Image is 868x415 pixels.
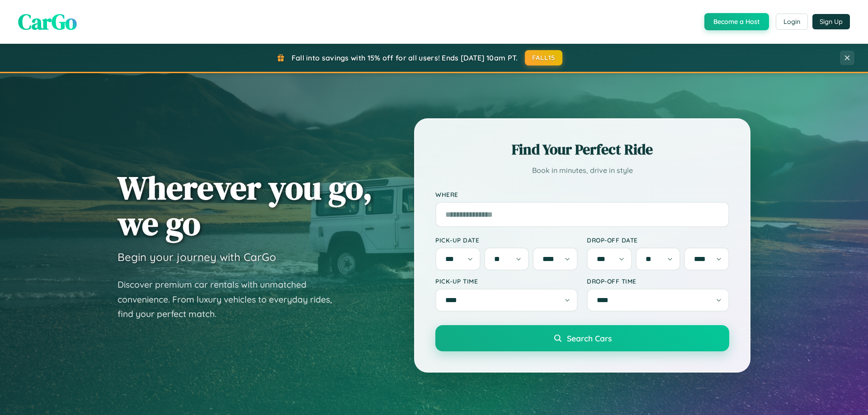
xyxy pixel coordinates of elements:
span: Search Cars [567,333,612,343]
label: Where [435,191,729,198]
label: Pick-up Date [435,236,578,244]
p: Discover premium car rentals with unmatched convenience. From luxury vehicles to everyday rides, ... [118,277,344,322]
button: FALL15 [525,50,563,65]
label: Drop-off Time [587,277,729,285]
button: Search Cars [435,325,729,351]
button: Become a Host [704,13,769,30]
label: Pick-up Time [435,277,578,285]
label: Drop-off Date [587,236,729,244]
h1: Wherever you go, we go [118,170,373,241]
h3: Begin your journey with CarGo [118,250,276,264]
span: CarGo [18,7,77,37]
p: Book in minutes, drive in style [435,164,729,177]
button: Sign Up [812,14,850,29]
h2: Find Your Perfect Ride [435,140,729,159]
span: Fall into savings with 15% off for all users! Ends [DATE] 10am PT. [292,53,518,62]
button: Login [776,14,808,30]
